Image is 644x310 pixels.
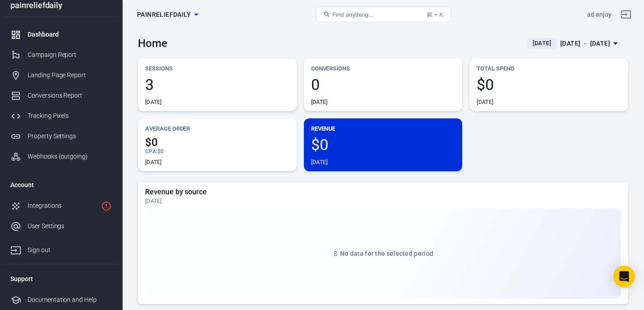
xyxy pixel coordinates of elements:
a: Property Settings [3,126,119,146]
svg: 3 networks not verified yet [101,201,112,211]
span: Find anything... [332,11,374,18]
div: painreliefdaily [3,1,119,9]
div: [DATE] － [DATE] [560,38,610,49]
a: User Settings [3,216,119,236]
div: Sign out [28,245,112,255]
span: $0 [157,148,164,155]
span: $0 [311,137,455,152]
div: [DATE] [477,99,493,106]
a: Webhooks (outgoing) [3,146,119,167]
div: [DATE] [145,99,162,106]
a: Dashboard [3,24,119,45]
p: Sessions [145,64,289,73]
li: Account [3,174,119,196]
div: Campaign Report [28,50,112,60]
span: No data for the selected period [340,250,433,257]
div: Account id: 80ocPmht [587,10,611,19]
span: 3 [145,77,289,92]
span: painreliefdaily [137,9,191,20]
p: Average Order [145,124,289,133]
p: Revenue [311,124,455,133]
div: Webhooks (outgoing) [28,152,112,161]
div: Documentation and Help [28,295,112,305]
div: ⌘ + K [426,11,443,18]
div: User Settings [28,221,112,231]
div: Tracking Pixels [28,111,112,121]
div: Dashboard [28,30,112,39]
div: [DATE] [311,99,328,106]
a: Sign out [615,4,637,25]
h5: Revenue by source [145,188,621,197]
span: CPA : [145,148,157,155]
li: Support [3,268,119,290]
div: [DATE] [145,197,621,205]
a: Landing Page Report [3,65,119,85]
h3: Home [138,37,167,50]
div: Open Intercom Messenger [613,266,635,287]
button: painreliefdaily [133,6,202,23]
span: $0 [477,77,621,92]
button: [DATE][DATE] － [DATE] [520,36,628,51]
a: Campaign Report [3,45,119,65]
span: 0 [311,77,455,92]
span: [DATE] [529,39,555,48]
p: Total Spend [477,64,621,73]
div: [DATE] [311,159,328,166]
div: Conversions Report [28,91,112,100]
a: Integrations [3,196,119,216]
p: Conversions [311,64,455,73]
span: $0 [145,137,289,148]
button: Find anything...⌘ + K [316,7,451,22]
div: Integrations [28,201,97,211]
div: [DATE] [145,159,162,166]
div: Landing Page Report [28,70,112,80]
div: Property Settings [28,132,112,141]
a: Tracking Pixels [3,106,119,126]
a: Sign out [3,236,119,260]
a: Conversions Report [3,85,119,106]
